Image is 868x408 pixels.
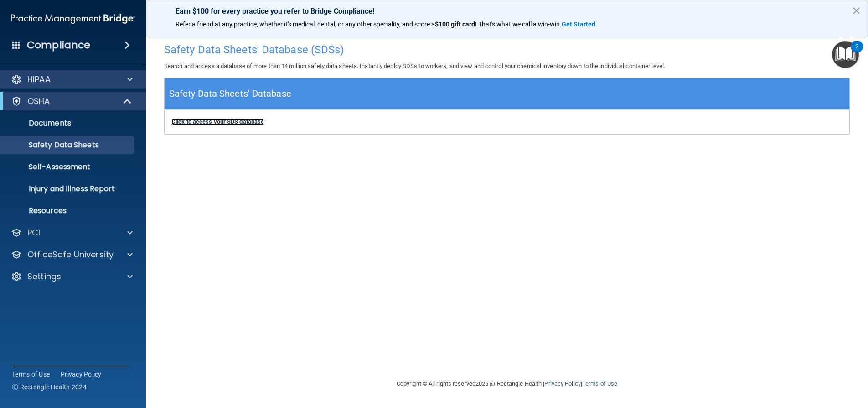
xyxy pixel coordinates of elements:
span: Ⓒ Rectangle Health 2024 [12,382,87,392]
p: Settings [27,271,61,282]
button: Close [852,3,861,18]
h4: Safety Data Sheets' Database (SDSs) [164,44,850,56]
p: PCI [27,227,40,238]
div: 2 [855,47,858,58]
div: Copyright © All rights reserved 2025 @ Rectangle Health | | [341,369,673,398]
button: Open Resource Center, 2 new notifications [832,41,859,68]
p: Injury and Illness Report [6,184,130,194]
h5: Safety Data Sheets' Database [169,86,291,102]
strong: Get Started [562,21,595,28]
p: Earn $100 for every practice you refer to Bridge Compliance! [176,7,838,16]
a: Terms of Use [12,370,50,379]
p: Documents [6,119,130,128]
strong: $100 gift card [435,21,475,28]
p: Safety Data Sheets [6,141,130,150]
p: OSHA [27,96,50,107]
a: Click to access your SDS database [171,118,264,125]
a: OSHA [11,96,132,107]
p: OfficeSafe University [27,249,114,260]
a: Settings [11,271,133,282]
a: OfficeSafe University [11,249,133,260]
a: Privacy Policy [61,370,102,379]
p: Self-Assessment [6,162,130,172]
span: Refer a friend at any practice, whether it's medical, dental, or any other speciality, and score a [176,21,435,28]
a: PCI [11,227,133,238]
p: HIPAA [27,74,51,85]
a: Get Started [562,21,597,28]
img: PMB logo [11,10,135,28]
a: Privacy Policy [544,380,580,387]
p: Resources [6,206,130,215]
a: HIPAA [11,74,133,85]
h4: Compliance [27,39,90,52]
span: ! That's what we call a win-win. [475,21,562,28]
a: Terms of Use [582,380,617,387]
p: Search and access a database of more than 14 million safety data sheets. Instantly deploy SDSs to... [164,61,850,72]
